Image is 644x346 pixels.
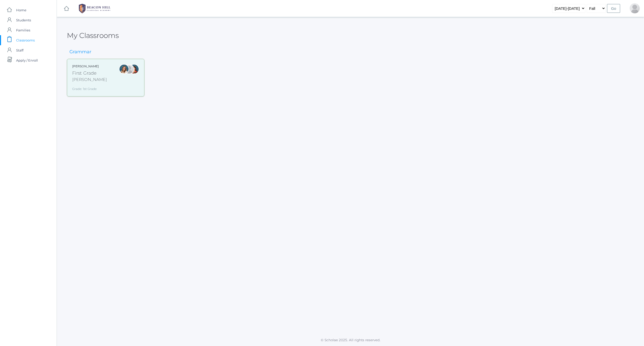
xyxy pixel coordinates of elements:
[16,15,31,25] span: Students
[119,64,129,74] div: Liv Barber
[72,64,107,69] div: [PERSON_NAME]
[607,4,620,13] input: Go
[57,337,644,342] p: © Scholae 2025. All rights reserved.
[72,70,107,77] div: First Grade
[72,77,107,83] div: [PERSON_NAME]
[67,50,94,55] h3: Grammar
[67,32,119,39] h2: My Classrooms
[16,25,30,35] span: Families
[76,2,113,15] img: BHCALogos-05-308ed15e86a5a0abce9b8dd61676a3503ac9727e845dece92d48e8588c001991.png
[124,64,134,74] div: Jaimie Watson
[16,55,38,65] span: Apply / Enroll
[16,5,26,15] span: Home
[129,64,139,74] div: Heather Wallock
[630,3,640,13] div: Tierra Crocker
[16,45,23,55] span: Staff
[16,35,35,45] span: Classrooms
[72,85,107,91] div: Grade: 1st Grade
